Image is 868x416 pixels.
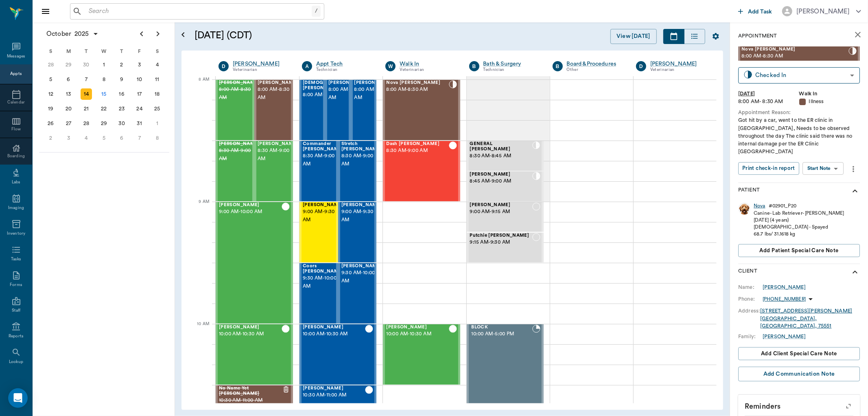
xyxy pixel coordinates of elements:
span: 8:00 AM - 8:30 AM [741,52,848,60]
span: 9:30 AM - 10:00 AM [303,274,343,291]
img: Profile Image [738,202,750,215]
div: Monday, October 6, 2025 [63,74,74,85]
div: CANCELED, 8:30 AM - 9:00 AM [216,141,254,202]
div: CHECKED_OUT, 9:00 AM - 9:30 AM [300,202,338,263]
div: Open Intercom Messenger [8,388,28,408]
div: Friday, October 10, 2025 [134,74,145,85]
span: Nova [PERSON_NAME] [386,80,448,86]
div: [DEMOGRAPHIC_DATA] - Spayed [754,224,844,231]
div: CHECKED_OUT, 8:30 AM - 9:00 AM [300,141,338,202]
div: Tuesday, October 28, 2025 [81,118,92,129]
div: Walk In [799,90,860,98]
span: Nova [PERSON_NAME] [741,47,848,52]
div: CHECKED_OUT, 8:00 AM - 8:30 AM [300,79,325,141]
div: 8 AM [188,75,209,96]
div: Friday, October 31, 2025 [134,118,145,129]
svg: show more [850,267,860,277]
div: Sunday, November 2, 2025 [45,132,57,144]
div: Friday, November 7, 2025 [134,132,145,144]
button: Print check-in report [738,162,799,175]
span: 9:00 AM - 10:00 AM [219,208,282,216]
div: B [469,61,479,71]
span: [PERSON_NAME] [258,80,298,86]
div: CHECKED_IN, 8:30 AM - 8:45 AM [467,141,544,171]
div: S [42,45,60,57]
div: Thursday, November 6, 2025 [116,132,127,144]
div: Labs [12,179,20,185]
div: 68.7 lbs / 31.1618 kg [754,231,844,238]
div: Saturday, October 11, 2025 [151,74,163,85]
div: [DATE] [738,90,799,98]
span: 8:30 AM - 9:00 AM [386,147,448,155]
div: Friday, October 3, 2025 [134,59,145,70]
span: 10:00 AM - 5:00 PM [472,330,532,338]
div: Canine - Lab Retriever - [PERSON_NAME] [754,210,844,217]
div: CHECKED_OUT, 10:00 AM - 10:30 AM [383,324,460,385]
div: Technician [483,66,540,73]
span: [PERSON_NAME] [258,141,298,147]
div: Saturday, November 8, 2025 [151,132,163,144]
div: Reports [9,333,24,339]
span: [PERSON_NAME] [219,141,260,147]
div: D [219,61,229,71]
span: [PERSON_NAME] [470,202,532,208]
span: 2025 [73,28,91,40]
div: Sunday, September 28, 2025 [45,59,57,70]
div: [PERSON_NAME] [233,60,290,68]
div: Imaging [8,205,24,211]
div: F [131,45,149,57]
span: [PERSON_NAME] [219,325,282,330]
span: Commander [PERSON_NAME] [303,141,343,152]
span: [DEMOGRAPHIC_DATA] [PERSON_NAME] [303,80,358,91]
div: Monday, October 27, 2025 [63,118,74,129]
div: Thursday, October 16, 2025 [116,88,127,100]
span: 8:00 AM - 8:30 AM [328,86,369,102]
span: 10:30 AM - 11:00 AM [303,391,365,399]
a: Walk In [400,60,457,68]
div: 10 AM [188,320,209,340]
div: Got hit by a car, went to the ER clinic in [GEOGRAPHIC_DATA], Needs to be observed throughout the... [738,117,860,156]
div: CANCELED, 8:00 AM - 8:30 AM [216,79,254,141]
span: 8:30 AM - 9:00 AM [219,147,260,163]
div: Monday, October 13, 2025 [63,88,74,100]
div: Saturday, November 1, 2025 [151,118,163,129]
div: # 02901_P20 [769,202,796,209]
div: CHECKED_OUT, 9:30 AM - 10:00 AM [300,263,338,324]
span: [PERSON_NAME] [303,386,365,391]
div: CHECKED_OUT, 9:00 AM - 10:00 AM [216,202,293,324]
div: Monday, September 29, 2025 [63,59,74,70]
button: Add client Special Care Note [738,347,860,360]
div: Appt Tech [316,60,373,68]
div: Wednesday, October 8, 2025 [98,74,110,85]
div: Veterinarian [650,66,707,73]
div: [PERSON_NAME] [763,333,806,340]
div: Messages [7,53,26,59]
span: GENERAL [PERSON_NAME] [470,141,533,152]
span: 10:30 AM - 11:00 AM [219,396,282,405]
a: [PERSON_NAME] [650,60,707,68]
div: Saturday, October 4, 2025 [151,59,163,70]
div: Wednesday, October 29, 2025 [98,118,110,129]
div: D [636,61,646,71]
div: W [95,45,113,57]
div: Sunday, October 5, 2025 [45,74,57,85]
div: Tuesday, September 30, 2025 [81,59,92,70]
div: CHECKED_OUT, 10:00 AM - 10:30 AM [216,324,293,385]
div: Thursday, October 30, 2025 [116,118,127,129]
input: Search [85,6,312,17]
div: Today, Wednesday, October 15, 2025 [98,88,110,100]
a: Board &Procedures [567,60,624,68]
span: 8:30 AM - 9:00 AM [341,152,382,168]
div: S [148,45,166,57]
div: A [302,61,312,71]
button: more [847,162,860,176]
div: T [77,45,95,57]
div: Veterinarian [400,66,457,73]
div: Other [567,66,624,73]
div: Tuesday, October 14, 2025 [81,88,92,100]
span: [PERSON_NAME] [386,325,448,330]
div: CHECKED_OUT, 10:00 AM - 10:30 AM [300,324,376,385]
span: [PERSON_NAME] [341,264,382,269]
span: 10:00 AM - 10:30 AM [219,330,282,338]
